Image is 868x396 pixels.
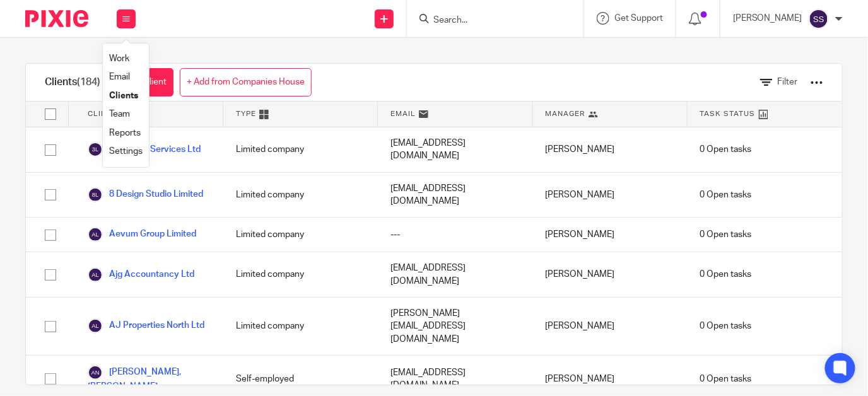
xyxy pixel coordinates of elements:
div: [EMAIL_ADDRESS][DOMAIN_NAME] [378,127,532,172]
div: [EMAIL_ADDRESS][DOMAIN_NAME] [378,252,532,297]
span: 0 Open tasks [700,373,752,385]
div: [PERSON_NAME] [533,252,688,297]
img: svg%3E [88,142,103,157]
div: Limited company [223,252,378,297]
span: Filter [778,78,798,86]
img: svg%3E [88,318,103,334]
a: Reports [109,129,141,137]
img: svg%3E [88,227,103,242]
a: Work [109,54,129,63]
span: Get Support [614,14,663,23]
a: Clients [109,91,138,100]
a: + Add from Companies House [180,68,312,96]
a: 365 Legal Services Ltd [88,142,201,157]
img: Pixie [25,10,88,27]
a: 8 Design Studio Limited [88,187,203,202]
h1: Clients [45,76,100,89]
div: [EMAIL_ADDRESS][DOMAIN_NAME] [378,173,532,218]
a: AJ Properties North Ltd [88,318,204,334]
input: Search [432,15,546,26]
span: 0 Open tasks [700,268,752,281]
div: [PERSON_NAME] [533,127,688,172]
div: Limited company [223,218,378,252]
input: Select all [38,102,62,126]
a: Settings [109,147,143,156]
span: Manager [546,108,585,119]
span: Task Status [700,108,756,119]
a: [PERSON_NAME], [PERSON_NAME] [88,365,211,393]
span: (184) [77,77,100,87]
div: [PERSON_NAME] [533,173,688,218]
a: Team [109,110,130,119]
span: 0 Open tasks [700,143,752,156]
span: 0 Open tasks [700,189,752,201]
span: Type [236,108,256,119]
div: --- [378,218,532,252]
div: Limited company [223,173,378,218]
img: svg%3E [88,187,103,202]
p: [PERSON_NAME] [733,12,802,25]
div: Limited company [223,127,378,172]
img: svg%3E [88,365,103,380]
div: [PERSON_NAME][EMAIL_ADDRESS][DOMAIN_NAME] [378,298,532,355]
img: svg%3E [809,9,829,29]
div: Limited company [223,298,378,355]
div: [PERSON_NAME] [533,298,688,355]
div: [PERSON_NAME] [533,218,688,252]
a: Email [109,73,130,81]
span: Email [390,108,416,119]
a: Ajg Accountancy Ltd [88,267,194,282]
a: Aevum Group Limited [88,227,196,242]
span: 0 Open tasks [700,228,752,241]
span: 0 Open tasks [700,320,752,332]
img: svg%3E [88,267,103,282]
span: Client [88,108,117,119]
